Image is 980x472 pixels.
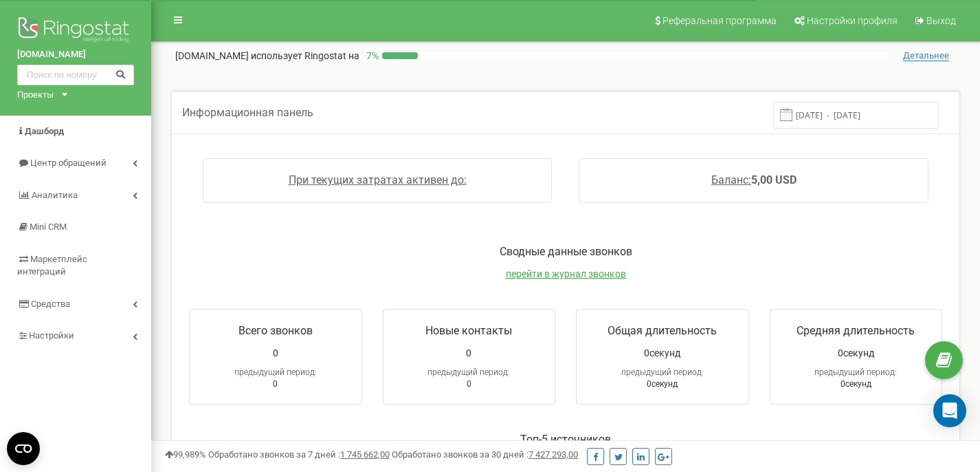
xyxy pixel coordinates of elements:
[467,379,471,389] span: 0
[17,65,134,85] input: Поиск по номеру
[500,245,632,258] span: Сводные данные звонков
[17,14,134,48] img: Ringostat logo
[234,367,317,377] span: предыдущий период:
[32,190,78,200] span: Аналитика
[17,254,87,277] span: Маркетплейс интеграций
[933,394,966,427] div: Open Intercom Messenger
[903,50,949,61] span: Детальнее
[182,106,313,119] span: Информационная панель
[208,449,390,460] span: Обработано звонков за 7 дней :
[165,449,206,460] span: 99,989%
[359,49,382,63] p: 7 %
[17,48,134,61] a: [DOMAIN_NAME]
[427,367,510,377] span: предыдущий период:
[29,330,74,341] span: Настройки
[814,367,897,377] span: предыдущий период:
[17,89,54,102] div: Проекты
[31,299,70,309] span: Средства
[238,324,313,337] span: Всего звонков
[506,268,626,279] a: перейти в журнал звонков
[30,158,107,168] span: Центр обращений
[340,449,390,460] u: 1 745 662,00
[926,15,956,26] span: Выход
[644,346,680,360] span: 0секунд
[662,15,777,26] span: Реферальная программа
[273,346,278,360] span: 0
[711,173,751,186] span: Баланс:
[647,379,678,389] span: 0секунд
[30,222,67,232] span: Mini CRM
[621,367,704,377] span: предыдущий период:
[807,15,898,26] span: Настройки профиля
[25,126,64,136] span: Дашборд
[289,173,467,186] a: При текущих затратах активен до:
[608,324,717,337] span: Общая длительность
[7,432,40,465] button: Open CMP widget
[425,324,512,337] span: Новые контакты
[797,324,915,337] span: Средняя длительность
[251,50,359,61] span: использует Ringostat на
[711,173,797,186] a: Баланс:5,00 USD
[520,433,611,446] span: Toп-5 источников
[840,379,871,389] span: 0секунд
[392,449,578,460] span: Обработано звонков за 30 дней :
[273,379,278,389] span: 0
[838,346,874,360] span: 0секунд
[466,346,471,360] span: 0
[175,49,359,63] p: [DOMAIN_NAME]
[528,449,578,460] u: 7 427 293,00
